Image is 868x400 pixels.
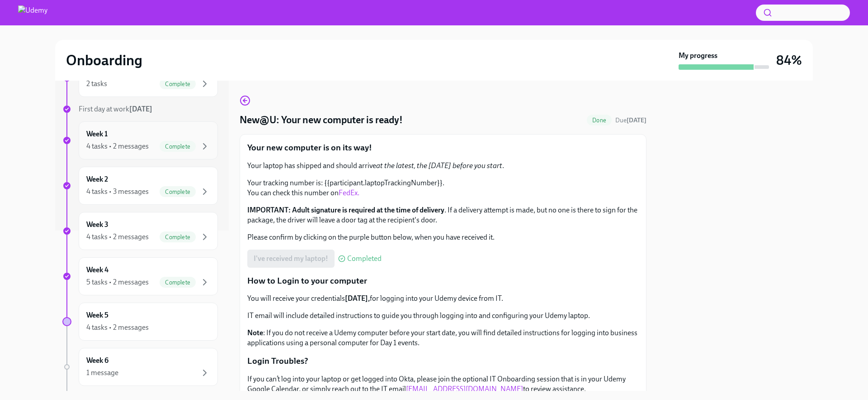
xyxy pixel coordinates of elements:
[247,328,263,337] strong: Note
[86,356,108,366] h6: Week 6
[247,311,639,321] p: IT email will include detailed instructions to guide you through logging into and configuring you...
[62,348,218,386] a: Week 61 message
[376,161,502,170] em: at the latest, the [DATE] before you start
[86,187,149,197] div: 4 tasks • 3 messages
[587,117,612,124] span: Done
[86,368,118,378] div: 1 message
[62,303,218,341] a: Week 54 tasks • 2 messages
[86,265,108,275] h6: Week 4
[247,355,639,367] p: Login Troubles?
[679,51,717,61] strong: My progress
[86,79,107,89] div: 2 tasks
[86,232,149,242] div: 4 tasks • 2 messages
[66,51,142,69] h2: Onboarding
[247,161,639,171] p: Your laptop has shipped and should arrive .
[240,113,403,127] h4: New@U: Your new computer is ready!
[160,188,196,195] span: Complete
[247,294,639,304] p: You will receive your credentials for logging into your Udemy device from IT.
[86,174,108,184] h6: Week 2
[79,105,152,113] span: First day at work
[160,81,196,87] span: Complete
[129,105,152,113] strong: [DATE]
[62,167,218,205] a: Week 24 tasks • 3 messagesComplete
[776,52,802,68] h3: 84%
[347,255,382,262] span: Completed
[406,385,523,393] a: [EMAIL_ADDRESS][DOMAIN_NAME]
[627,116,646,124] strong: [DATE]
[86,310,108,320] h6: Week 5
[160,143,196,150] span: Complete
[62,257,218,295] a: Week 45 tasks • 2 messagesComplete
[247,205,639,225] p: . If a delivery attempt is made, but no one is there to sign for the package, the driver will lea...
[86,129,108,139] h6: Week 1
[160,234,196,241] span: Complete
[86,323,149,333] div: 4 tasks • 2 messages
[247,142,639,154] p: Your new computer is on its way!
[86,220,108,230] h6: Week 3
[62,121,218,159] a: Week 14 tasks • 2 messagesComplete
[247,206,444,214] strong: IMPORTANT: Adult signature is required at the time of delivery
[345,294,370,303] strong: [DATE],
[86,277,149,287] div: 5 tasks • 2 messages
[247,178,639,198] p: Your tracking number is: {{participant.laptopTrackingNumber}}. You can check this number on
[62,104,218,114] a: First day at work[DATE]
[247,374,639,394] p: If you can’t log into your laptop or get logged into Okta, please join the optional IT Onboarding...
[247,275,639,287] p: How to Login to your computer
[18,5,47,20] img: Udemy
[615,116,646,124] span: Due
[62,212,218,250] a: Week 34 tasks • 2 messagesComplete
[339,188,359,197] a: FedEx.
[247,328,639,348] p: : If you do not receive a Udemy computer before your start date, you will find detailed instructi...
[247,232,639,242] p: Please confirm by clicking on the purple button below, when you have received it.
[615,116,646,125] span: August 16th, 2025 16:00
[86,141,149,151] div: 4 tasks • 2 messages
[160,279,196,286] span: Complete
